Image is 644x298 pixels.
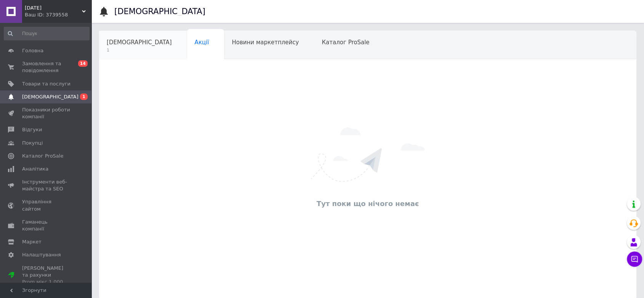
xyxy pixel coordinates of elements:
span: Маркет [22,238,42,245]
span: Покупці [22,140,43,147]
span: 1 [80,93,88,100]
input: Пошук [4,27,90,40]
span: Аналітика [22,166,48,172]
span: 14 [78,60,88,67]
span: Замовлення та повідомлення [22,60,70,74]
span: Відгуки [22,126,42,133]
span: Гаманець компанії [22,219,70,232]
span: 1 [107,47,172,53]
div: Тут поки що нічого немає [103,199,633,208]
button: Чат з покупцем [627,251,642,267]
span: Налаштування [22,251,61,258]
span: Управління сайтом [22,198,70,212]
span: Акції [195,39,209,46]
span: Новини маркетплейсу [232,39,299,46]
span: [DEMOGRAPHIC_DATA] [107,39,172,46]
span: [PERSON_NAME] та рахунки [22,265,70,286]
div: Prom мікс 1 000 [22,279,70,285]
div: Ваш ID: 3739558 [25,11,91,18]
span: Показники роботи компанії [22,106,70,120]
span: Каталог ProSale [22,153,63,159]
span: Інструменти веб-майстра та SEO [22,179,70,192]
span: [DEMOGRAPHIC_DATA] [22,93,78,100]
span: RED HILL [25,5,82,11]
h1: [DEMOGRAPHIC_DATA] [114,7,205,16]
span: Головна [22,47,43,54]
span: Товари та послуги [22,81,70,87]
span: Каталог ProSale [322,39,369,46]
